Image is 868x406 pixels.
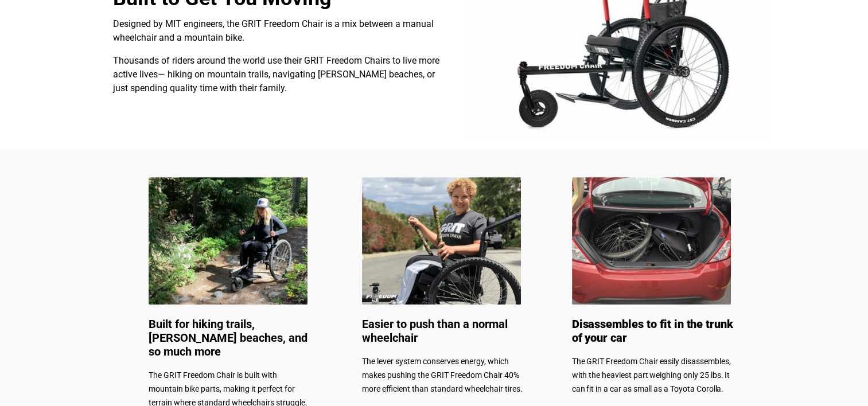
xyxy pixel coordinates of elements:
[572,317,733,345] span: Disassembles to fit in the trunk of your car
[572,357,731,393] span: The GRIT Freedom Chair easily disassembles, with the heaviest part weighing only 25 lbs. It can f...
[149,317,308,358] span: Built for hiking trails, [PERSON_NAME] beaches, and so much more
[113,55,439,93] span: Thousands of riders around the world use their GRIT Freedom Chairs to live more active lives— hik...
[113,18,434,43] span: Designed by MIT engineers, the GRIT Freedom Chair is a mix between a manual wheelchair and a moun...
[362,357,523,393] span: The lever system conserves energy, which makes pushing the GRIT Freedom Chair 40% more efficient ...
[41,277,139,299] input: Get more information
[362,317,508,345] span: Easier to push than a normal wheelchair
